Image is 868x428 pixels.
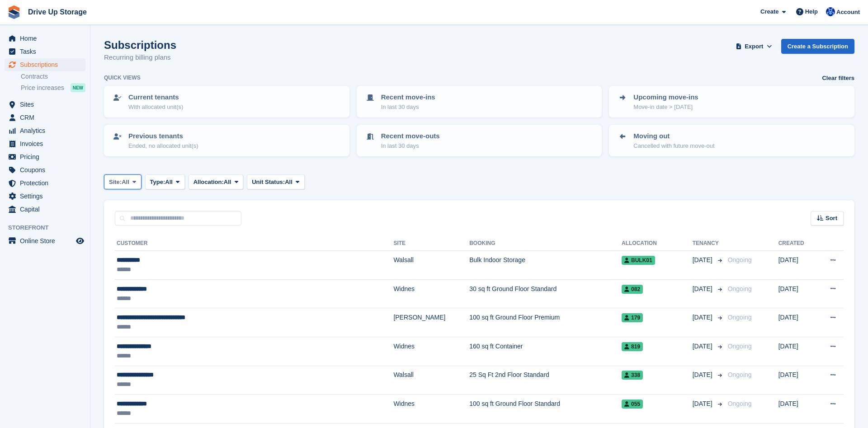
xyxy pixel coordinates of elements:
[20,177,74,189] span: Protection
[5,98,85,111] a: menu
[693,399,714,409] span: [DATE]
[778,308,816,337] td: [DATE]
[5,58,85,71] a: menu
[8,223,90,232] span: Storefront
[622,400,643,409] span: 055
[469,251,622,280] td: Bulk Indoor Storage
[20,32,74,45] span: Home
[393,366,469,395] td: Walsall
[622,285,643,294] span: 082
[145,174,185,189] button: Type: All
[71,83,85,92] div: NEW
[20,58,74,71] span: Subscriptions
[393,308,469,337] td: [PERSON_NAME]
[469,395,622,423] td: 100 sq ft Ground Floor Standard
[393,236,469,251] th: Site
[393,395,469,423] td: Widnes
[693,313,714,322] span: [DATE]
[728,256,752,263] span: Ongoing
[778,236,816,251] th: Created
[5,235,85,247] a: menu
[193,178,224,187] span: Allocation:
[115,236,393,251] th: Customer
[610,87,854,117] a: Upcoming move-ins Move-in date > [DATE]
[20,45,74,58] span: Tasks
[778,395,816,423] td: [DATE]
[728,285,752,292] span: Ongoing
[469,308,622,337] td: 100 sq ft Ground Floor Premium
[469,236,622,251] th: Booking
[104,52,176,63] p: Recurring billing plans
[20,203,74,216] span: Capital
[693,236,724,251] th: Tenancy
[469,366,622,395] td: 25 Sq Ft 2nd Floor Standard
[150,178,165,187] span: Type:
[165,178,173,187] span: All
[5,45,85,58] a: menu
[745,42,763,51] span: Export
[128,131,198,141] p: Previous tenants
[20,137,74,150] span: Invoices
[822,74,854,83] a: Clear filters
[693,342,714,351] span: [DATE]
[20,98,74,111] span: Sites
[5,111,85,124] a: menu
[20,111,74,124] span: CRM
[21,72,85,81] a: Contracts
[122,178,129,187] span: All
[826,7,835,16] img: Widnes Team
[778,251,816,280] td: [DATE]
[622,236,693,251] th: Allocation
[109,178,122,187] span: Site:
[633,103,698,112] p: Move-in date > [DATE]
[633,131,714,141] p: Moving out
[105,126,349,155] a: Previous tenants Ended, no allocated unit(s)
[633,141,714,151] p: Cancelled with future move-out
[358,87,601,117] a: Recent move-ins In last 30 days
[20,235,74,247] span: Online Store
[760,7,778,16] span: Create
[20,124,74,137] span: Analytics
[358,126,601,155] a: Recent move-outs In last 30 days
[778,337,816,366] td: [DATE]
[20,190,74,202] span: Settings
[5,137,85,150] a: menu
[693,370,714,380] span: [DATE]
[224,178,231,187] span: All
[5,151,85,163] a: menu
[5,190,85,202] a: menu
[393,251,469,280] td: Walsall
[247,174,304,189] button: Unit Status: All
[622,256,655,265] span: Bulk01
[128,141,198,151] p: Ended, no allocated unit(s)
[7,5,21,19] img: stora-icon-8386f47178a22dfd0bd8f6a31ec36ba5ce8667c1dd55bd0f319d3a0aa187defe.svg
[5,177,85,189] a: menu
[381,103,435,112] p: In last 30 days
[778,279,816,308] td: [DATE]
[622,313,643,322] span: 179
[781,39,854,54] a: Create a Subscription
[622,371,643,380] span: 338
[105,87,349,117] a: Current tenants With allocated unit(s)
[24,5,90,19] a: Drive Up Storage
[826,214,837,223] span: Sort
[836,8,860,17] span: Account
[393,337,469,366] td: Widnes
[693,284,714,294] span: [DATE]
[5,203,85,216] a: menu
[189,174,244,189] button: Allocation: All
[21,84,64,92] span: Price increases
[252,178,285,187] span: Unit Status:
[21,83,85,93] a: Price increases NEW
[469,279,622,308] td: 30 sq ft Ground Floor Standard
[728,400,752,407] span: Ongoing
[778,366,816,395] td: [DATE]
[5,32,85,45] a: menu
[104,174,142,189] button: Site: All
[128,103,183,112] p: With allocated unit(s)
[5,124,85,137] a: menu
[734,39,774,54] button: Export
[20,164,74,176] span: Coupons
[622,342,643,351] span: 819
[805,7,818,16] span: Help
